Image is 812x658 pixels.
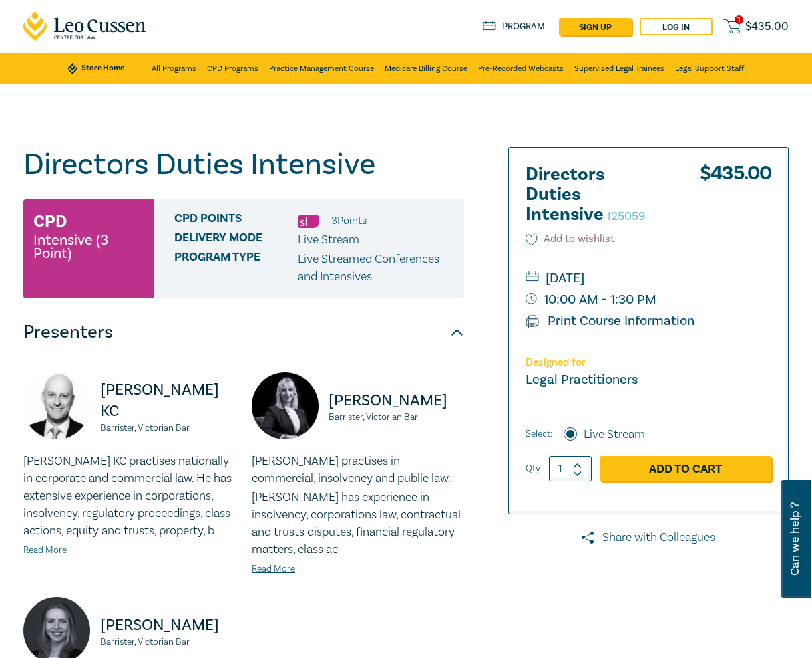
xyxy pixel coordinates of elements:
a: Print Course Information [526,312,694,330]
span: Can we help ? [789,488,801,590]
small: Barrister, Victorian Bar [100,423,236,433]
a: Read More [252,563,295,575]
span: 1 [735,15,743,24]
p: [PERSON_NAME] KC practises nationally in corporate and commercial law. He has extensive experienc... [23,453,236,540]
span: $ 435.00 [745,21,789,33]
small: I25059 [608,209,645,224]
input: 1 [549,456,592,481]
span: Program type [174,251,298,286]
p: [PERSON_NAME] practises in commercial, insolvency and public law. [252,453,464,487]
span: Delivery Mode [174,231,298,249]
h3: CPD [33,209,67,233]
button: Presenters [23,312,464,352]
small: [DATE] [526,267,771,289]
a: Read More [23,544,67,556]
p: [PERSON_NAME] [329,390,464,411]
p: Designed for [526,356,771,369]
p: [PERSON_NAME] [100,615,236,636]
small: Intensive (3 Point) [33,233,144,260]
a: Supervised Legal Trainees [574,53,664,84]
a: Log in [640,18,713,35]
label: Qty [526,461,540,476]
h1: Directors Duties Intensive [23,147,464,182]
h2: Directors Duties Intensive [526,164,672,225]
a: Share with Colleagues [508,529,789,546]
a: Program [483,21,545,33]
img: Substantive Law [298,215,319,228]
div: $ 435.00 [700,164,771,231]
p: [PERSON_NAME] KC [100,379,236,422]
small: Legal Practitioners [526,371,638,389]
button: Add to wishlist [526,231,614,247]
img: https://s3.ap-southeast-2.amazonaws.com/leo-cussen-store-production-content/Contacts/Panagiota%20... [252,372,319,439]
small: Barrister, Victorian Bar [329,413,464,422]
p: [PERSON_NAME] has experience in insolvency, corporations law, contractual and trusts disputes, fi... [252,489,464,558]
a: Practice Management Course [269,53,374,84]
li: 3 Point s [331,212,367,229]
small: 10:00 AM - 1:30 PM [526,289,771,310]
a: Add to Cart [600,456,771,481]
a: Store Home [68,62,138,74]
a: CPD Programs [207,53,258,84]
small: Barrister, Victorian Bar [100,637,236,647]
p: Live Streamed Conferences and Intensives [298,251,454,286]
img: https://s3.ap-southeast-2.amazonaws.com/leo-cussen-store-production-content/Contacts/Oren%20Bigos... [23,372,90,439]
a: Legal Support Staff [675,53,744,84]
a: All Programs [152,53,196,84]
span: Live Stream [298,232,359,247]
label: Live Stream [584,426,645,443]
span: CPD Points [174,212,298,229]
a: Medicare Billing Course [385,53,467,84]
span: Select: [526,427,552,441]
a: sign up [559,18,632,35]
a: Pre-Recorded Webcasts [478,53,564,84]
